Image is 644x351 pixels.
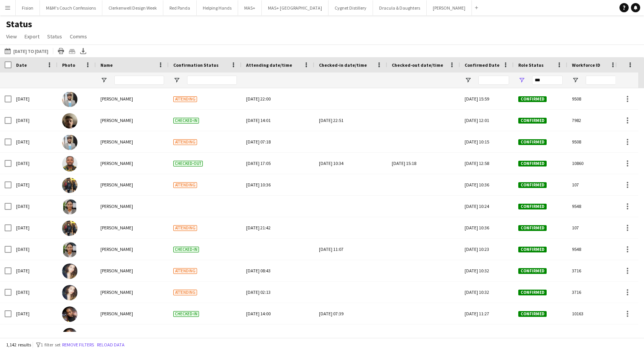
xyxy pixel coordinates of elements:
[262,0,329,15] button: MAS+ [GEOGRAPHIC_DATA]
[567,282,621,303] div: 3716
[460,196,514,217] div: [DATE] 10:24
[21,31,43,41] a: Export
[100,246,133,252] span: [PERSON_NAME]
[173,62,219,68] span: Confirmation Status
[173,139,197,145] span: Attending
[518,268,547,274] span: Confirmed
[572,62,600,68] span: Workforce ID
[518,118,547,124] span: Confirmed
[319,239,383,260] div: [DATE] 11:07
[16,0,40,15] button: Fision
[392,153,455,174] div: [DATE] 15:18
[62,242,77,257] img: cynthia ifebi
[62,113,77,129] img: Alex Jackson-Kempster
[100,203,133,209] span: [PERSON_NAME]
[567,260,621,281] div: 3716
[567,196,621,217] div: 9548
[460,303,514,324] div: [DATE] 11:27
[62,135,77,150] img: Abhishek Rayewar
[62,178,77,193] img: Martin Brady
[100,289,133,295] span: [PERSON_NAME]
[518,204,547,209] span: Confirmed
[11,239,58,260] div: [DATE]
[100,77,107,84] button: Open Filter Menu
[567,110,621,131] div: 7982
[572,77,579,84] button: Open Filter Menu
[460,174,514,195] div: [DATE] 10:36
[100,225,133,231] span: [PERSON_NAME]
[100,96,133,102] span: [PERSON_NAME]
[246,303,310,324] div: [DATE] 14:00
[319,153,383,174] div: [DATE] 10:34
[62,221,77,236] img: Martin Brady
[197,0,238,15] button: Helping Hands
[11,196,58,217] div: [DATE]
[173,311,199,317] span: Checked-in
[329,0,373,15] button: Cygnet Distillery
[518,161,547,166] span: Confirmed
[567,325,621,346] div: 10163
[62,307,77,322] img: sophie Omoata Ayemere
[246,282,310,303] div: [DATE] 02:13
[61,341,95,349] button: Remove filters
[100,268,133,274] span: [PERSON_NAME]
[173,268,197,274] span: Attending
[173,96,197,102] span: Attending
[465,77,472,84] button: Open Filter Menu
[11,88,58,109] div: [DATE]
[518,225,547,231] span: Confirmed
[11,153,58,174] div: [DATE]
[62,264,77,279] img: Meriem Bouabid
[47,33,62,40] span: Status
[246,153,310,174] div: [DATE] 17:05
[246,62,292,68] span: Attending date/time
[16,62,27,68] span: Date
[460,239,514,260] div: [DATE] 10:23
[173,161,203,166] span: Checked-out
[246,88,310,109] div: [DATE] 22:00
[62,199,77,214] img: cynthia ifebi
[427,0,472,15] button: [PERSON_NAME]
[6,33,17,40] span: View
[79,46,88,56] app-action-btn: Export XLSX
[44,31,65,41] a: Status
[518,62,544,68] span: Role Status
[173,247,199,252] span: Checked-in
[460,88,514,109] div: [DATE] 15:59
[100,182,133,188] span: [PERSON_NAME]
[11,131,58,152] div: [DATE]
[518,290,547,295] span: Confirmed
[67,31,90,41] a: Comms
[518,247,547,252] span: Confirmed
[114,76,164,85] input: Name Filter Input
[518,77,525,84] button: Open Filter Menu
[67,46,77,56] app-action-btn: Crew files as ZIP
[460,217,514,238] div: [DATE] 10:36
[567,239,621,260] div: 9548
[478,76,509,85] input: Confirmed Date Filter Input
[41,342,61,348] span: 1 filter set
[518,182,547,188] span: Confirmed
[11,174,58,195] div: [DATE]
[465,62,499,68] span: Confirmed Date
[373,0,427,15] button: Dracula & Daughters
[40,0,102,15] button: M&M's Couch Confessions
[100,117,133,123] span: [PERSON_NAME]
[11,282,58,303] div: [DATE]
[460,153,514,174] div: [DATE] 12:58
[62,92,77,107] img: Abhishek Rayewar
[173,118,199,124] span: Checked-in
[246,217,310,238] div: [DATE] 21:42
[532,76,563,85] input: Role Status Filter Input
[3,31,20,41] a: View
[62,328,77,343] img: sophie Omoata Ayemere
[11,260,58,281] div: [DATE]
[100,62,113,68] span: Name
[319,303,383,324] div: [DATE] 07:39
[11,325,58,346] div: [DATE]
[319,325,383,346] div: [DATE] 07:48
[246,260,310,281] div: [DATE] 08:43
[100,160,133,166] span: [PERSON_NAME]
[567,217,621,238] div: 107
[518,311,547,317] span: Confirmed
